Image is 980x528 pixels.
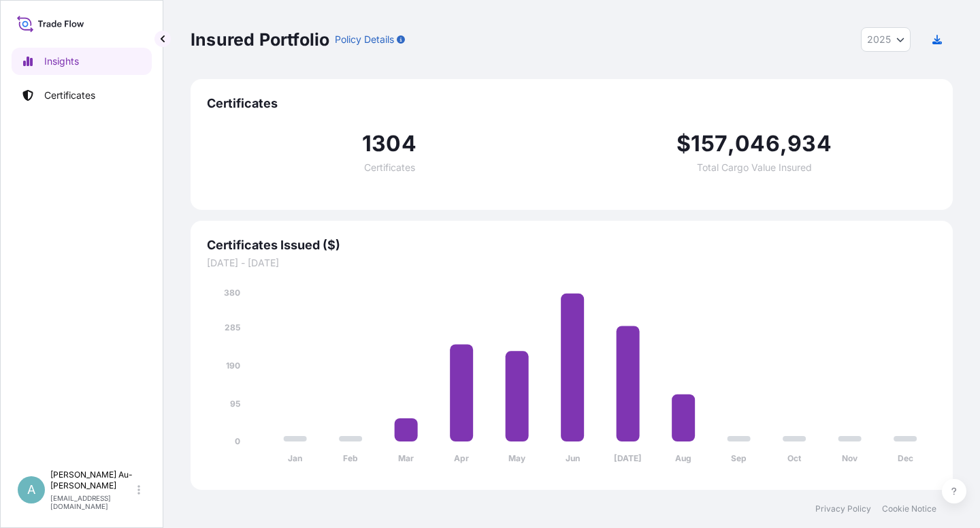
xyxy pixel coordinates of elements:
[224,288,240,298] tspan: 380
[343,453,358,463] tspan: Feb
[898,453,913,463] tspan: Dec
[230,399,240,409] tspan: 95
[362,133,416,155] span: 1304
[12,48,152,75] a: Insights
[50,469,135,491] p: [PERSON_NAME] Au-[PERSON_NAME]
[787,133,832,155] span: 934
[728,133,735,155] span: ,
[27,483,35,497] span: A
[335,33,394,46] p: Policy Details
[508,453,526,463] tspan: May
[207,256,936,270] span: [DATE] - [DATE]
[882,503,936,514] a: Cookie Notice
[226,360,240,371] tspan: 190
[735,133,780,155] span: 046
[731,453,747,463] tspan: Sep
[44,55,79,68] p: Insights
[398,453,414,463] tspan: Mar
[50,494,135,510] p: [EMAIL_ADDRESS][DOMAIN_NAME]
[191,29,329,50] p: Insured Portfolio
[12,82,152,109] a: Certificates
[225,322,240,332] tspan: 285
[566,453,580,463] tspan: Jun
[675,453,691,463] tspan: Aug
[454,453,469,463] tspan: Apr
[780,133,787,155] span: ,
[614,453,642,463] tspan: [DATE]
[235,436,240,446] tspan: 0
[207,237,936,253] span: Certificates Issued ($)
[44,89,95,102] p: Certificates
[697,163,812,172] span: Total Cargo Value Insured
[787,453,802,463] tspan: Oct
[676,133,691,155] span: $
[842,453,858,463] tspan: Nov
[364,163,415,172] span: Certificates
[207,95,936,112] span: Certificates
[691,133,728,155] span: 157
[867,33,891,46] span: 2025
[861,27,911,52] button: Year Selector
[288,453,302,463] tspan: Jan
[815,503,871,514] a: Privacy Policy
